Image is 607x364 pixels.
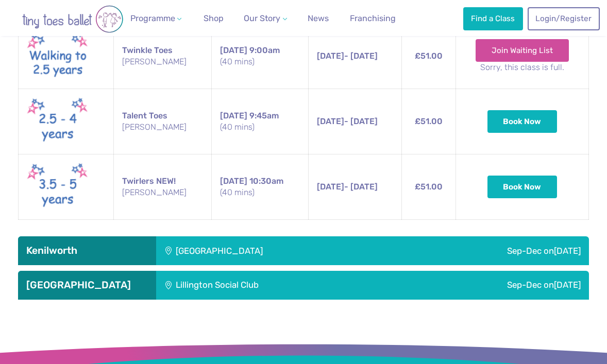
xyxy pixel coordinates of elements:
button: Book Now [487,176,558,198]
a: Franchising [346,8,400,29]
span: [DATE] [317,182,344,192]
small: (40 mins) [220,56,300,67]
span: Shop [204,13,224,23]
a: Find a Class [463,7,523,30]
span: [DATE] [220,176,247,186]
div: Sep-Dec on [399,236,589,265]
td: 9:00am [211,24,308,89]
h3: Kenilworth [26,245,147,257]
a: News [303,8,333,29]
span: Our Story [244,13,280,23]
span: - [DATE] [317,182,378,192]
small: Sorry, this class is full. [464,62,580,73]
td: 9:45am [211,89,308,154]
a: Join Waiting List [476,39,569,62]
span: [DATE] [554,246,581,256]
span: News [308,13,329,23]
img: tiny toes ballet [11,5,134,33]
div: [GEOGRAPHIC_DATA] [156,236,399,265]
span: [DATE] [220,45,247,55]
span: - [DATE] [317,116,378,126]
td: Twinkle Toes [113,24,211,89]
a: Our Story [240,8,291,29]
div: Sep-Dec on [395,271,588,300]
td: £51.00 [402,24,456,89]
a: Login/Register [528,7,600,30]
span: Franchising [350,13,396,23]
span: [DATE] [554,280,581,290]
span: - [DATE] [317,51,378,61]
span: Programme [130,13,175,23]
small: [PERSON_NAME] [122,56,203,67]
img: Walking to Twinkle New (May 2025) [27,30,89,82]
td: Talent Toes [113,89,211,154]
span: [DATE] [317,116,344,126]
a: Shop [199,8,228,29]
td: £51.00 [402,154,456,220]
td: £51.00 [402,89,456,154]
a: Programme [126,8,186,29]
small: [PERSON_NAME] [122,122,203,133]
button: Book Now [487,110,558,133]
h3: [GEOGRAPHIC_DATA] [26,279,147,291]
img: Talent toes New (May 2025) [27,95,89,148]
span: [DATE] [220,111,247,120]
td: Twirlers NEW! [113,154,211,220]
small: (40 mins) [220,122,300,133]
img: Twirlers New (May 2025) [27,161,89,213]
small: [PERSON_NAME] [122,187,203,198]
div: Lillington Social Club [156,271,395,300]
span: [DATE] [317,51,344,61]
small: (40 mins) [220,187,300,198]
td: 10:30am [211,154,308,220]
